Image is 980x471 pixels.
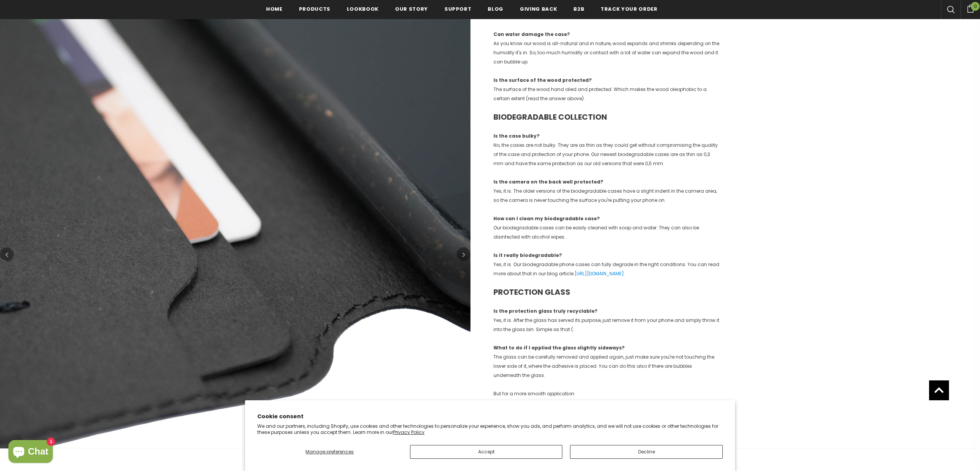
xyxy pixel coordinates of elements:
[493,308,598,314] strong: Is the protection glass truly recyclable?
[493,179,603,185] strong: Is the camera on the back well protected?
[393,429,425,435] a: Privacy Policy
[960,3,980,13] a: 0
[257,413,723,421] h2: Cookie consent
[257,423,723,435] p: We and our partners, including Shopify, use cookies and other technologies to personalize your ex...
[493,133,540,139] strong: Is the case bulky?
[488,5,503,13] span: Blog
[493,214,720,242] p: Our biodegradable cases can be easily cleaned with soap and water. They can also be disinfected w...
[493,252,562,258] strong: Is it really biodegradable?
[520,5,557,13] span: Giving back
[493,177,720,205] p: Yes, it is. The older versions of the biodegradable cases have a slight indent in the camera area...
[493,215,600,222] strong: How can I clean my biodegradable case?
[257,445,402,459] button: Manage preferences
[305,448,354,455] span: Manage preferences
[493,86,707,102] span: The surface of the wood hand oiled and protected. Which makes the wood oleophobic to a certain ex...
[493,132,720,168] p: No, the cases are not bulky. They are as thin as they could get without compromising the quality ...
[347,5,379,13] span: Lookbook
[444,5,472,13] span: support
[493,390,575,397] span: But for a more smooth application:
[493,400,705,406] span: 1. make sure you clean the screen of your phone well and wipe off all the little dust particles.
[299,5,330,13] span: Products
[6,440,55,465] inbox-online-store-chat: Shopify online store chat
[493,317,719,333] span: Yes, it is. After the glass has served its purpose, just remove it from your phone and simply thr...
[493,40,719,65] span: As you know our wood is all-natural and in nature, wood expands and shrinks depending on the humi...
[493,354,714,378] span: The glass can be carefully removed and applied again, just make sure you're not touching the lowe...
[493,287,570,297] strong: PROTECTION GLASS
[493,251,720,278] p: Yes, it is. Our biodegradable phone cases can fully degrade in the right conditions. You can read...
[395,5,428,13] span: Our Story
[266,5,283,13] span: Home
[493,77,592,83] strong: Is the surface of the wood protected?
[493,112,607,122] strong: BIODEGRADABLE COLLECTION
[971,2,980,11] span: 0
[493,344,625,351] strong: What to do if I applied the glass slightly sideways?
[493,31,570,37] strong: Can water damage the case?
[575,270,624,277] a: [URL][DOMAIN_NAME]
[570,445,723,459] button: Decline
[573,5,584,13] span: B2B
[601,5,657,13] span: Track your order
[410,445,563,459] button: Accept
